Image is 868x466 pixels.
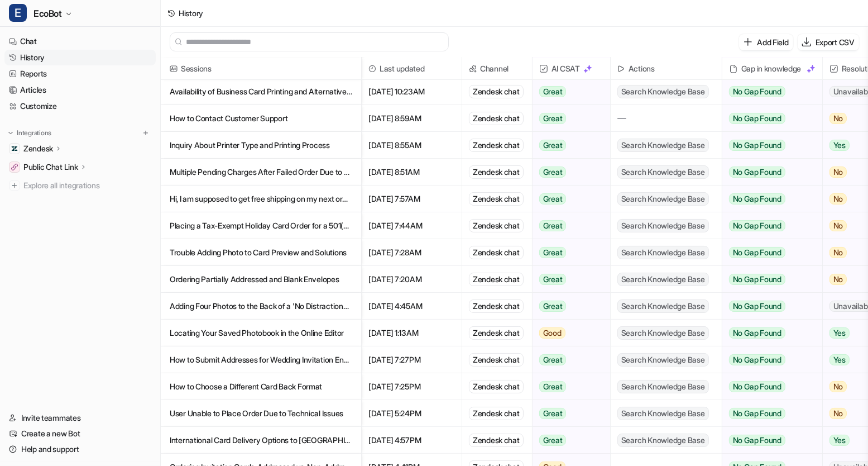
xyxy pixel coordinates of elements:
[533,105,603,132] button: Great
[469,219,524,232] div: Zendesk chat
[539,167,567,178] span: Great
[4,127,55,139] button: Integrations
[4,98,156,114] a: Customize
[539,354,567,365] span: Great
[722,427,814,454] button: No Gap Found
[469,353,524,367] div: Zendesk chat
[4,178,156,193] a: Explore all integrations
[729,408,785,419] span: No Gap Found
[617,407,709,420] span: Search Knowledge Base
[366,159,457,186] span: [DATE] 8:51AM
[722,266,814,293] button: No Gap Found
[23,177,151,194] span: Explore all integrations
[617,380,709,393] span: Search Knowledge Base
[170,293,352,320] p: Adding Four Photos to the Back of a 'No Distractions' Card
[533,400,603,427] button: Great
[729,435,785,446] span: No Gap Found
[170,400,352,427] p: User Unable to Place Order Due to Technical Issues
[829,193,847,205] span: No
[469,165,524,179] div: Zendesk chat
[9,4,27,22] span: E
[9,180,20,191] img: explore all integrations
[829,354,850,365] span: Yes
[23,161,78,173] p: Public Chat Link
[170,212,352,239] p: Placing a Tax-Exempt Holiday Card Order for a 501(c)(3) Nonprofit
[729,354,785,365] span: No Gap Found
[729,220,785,231] span: No Gap Found
[142,129,150,137] img: menu_add.svg
[722,346,814,373] button: No Gap Found
[533,266,603,293] button: Great
[722,293,814,320] button: No Gap Found
[829,381,847,392] span: No
[729,327,785,339] span: No Gap Found
[170,373,352,400] p: How to Choose a Different Card Back Format
[629,58,655,80] h2: Actions
[366,427,457,454] span: [DATE] 4:57PM
[165,58,357,80] span: Sessions
[539,220,567,231] span: Great
[469,112,524,125] div: Zendesk chat
[829,140,850,151] span: Yes
[4,426,156,441] a: Create a new Bot
[533,239,603,266] button: Great
[617,326,709,340] span: Search Knowledge Base
[469,246,524,259] div: Zendesk chat
[757,36,788,48] p: Add Field
[33,6,62,21] span: EcoBot
[539,274,567,285] span: Great
[4,441,156,457] a: Help and support
[739,34,793,50] button: Add Field
[170,186,352,212] p: Hi, I am supposed to get free shipping on my next order. I lost the email contact of the person w...
[729,301,785,312] span: No Gap Found
[469,139,524,152] div: Zendesk chat
[829,167,847,178] span: No
[366,78,457,105] span: [DATE] 10:23AM
[11,164,18,170] img: Public Chat Link
[722,239,814,266] button: No Gap Found
[366,132,457,159] span: [DATE] 8:55AM
[170,105,352,132] p: How to Contact Customer Support
[617,434,709,447] span: Search Knowledge Base
[533,373,603,400] button: Great
[729,193,785,205] span: No Gap Found
[539,247,567,258] span: Great
[722,212,814,239] button: No Gap Found
[816,36,855,48] p: Export CSV
[722,132,814,159] button: No Gap Found
[469,273,524,286] div: Zendesk chat
[469,192,524,206] div: Zendesk chat
[617,273,709,286] span: Search Knowledge Base
[170,159,352,186] p: Multiple Pending Charges After Failed Order Due to Debit Card Issue
[170,78,352,105] p: Availability of Business Card Printing and Alternative Card Sizes
[539,301,567,312] span: Great
[366,105,457,132] span: [DATE] 8:59AM
[170,320,352,346] p: Locating Your Saved Photobook in the Online Editor
[4,34,156,49] a: Chat
[729,86,785,97] span: No Gap Found
[179,7,203,19] div: History
[533,320,603,346] button: Good
[729,167,785,178] span: No Gap Found
[17,129,51,137] p: Integrations
[533,346,603,373] button: Great
[539,435,567,446] span: Great
[729,140,785,151] span: No Gap Found
[366,58,457,80] span: Last updated
[4,50,156,65] a: History
[170,239,352,266] p: Trouble Adding Photo to Card Preview and Solutions
[533,427,603,454] button: Great
[722,105,814,132] button: No Gap Found
[23,143,53,154] p: Zendesk
[366,400,457,427] span: [DATE] 5:24PM
[533,132,603,159] button: Great
[798,34,859,50] button: Export CSV
[829,247,847,258] span: No
[617,353,709,367] span: Search Knowledge Base
[170,266,352,293] p: Ordering Partially Addressed and Blank Envelopes
[722,400,814,427] button: No Gap Found
[617,246,709,259] span: Search Knowledge Base
[467,58,527,80] span: Channel
[170,346,352,373] p: How to Submit Addresses for Wedding Invitation Envelope Printing
[829,327,850,339] span: Yes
